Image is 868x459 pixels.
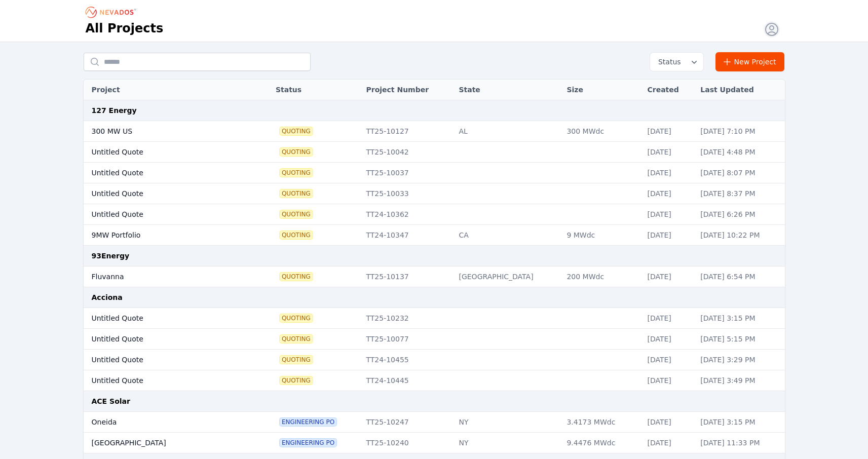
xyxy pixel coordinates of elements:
[642,225,695,246] td: [DATE]
[561,121,642,142] td: 300 MWdc
[84,142,785,163] tr: Untitled QuoteQuotingTT25-10042[DATE][DATE] 4:48 PM
[84,391,785,412] td: ACE Solar
[84,308,245,329] td: Untitled Quote
[84,266,785,287] tr: FluvannaQuotingTT25-10137[GEOGRAPHIC_DATA]200 MWdc[DATE][DATE] 6:54 PM
[361,183,454,204] td: TT25-10033
[454,80,561,100] th: State
[84,163,245,183] td: Untitled Quote
[84,433,245,453] td: [GEOGRAPHIC_DATA]
[280,231,313,239] span: Quoting
[84,308,785,329] tr: Untitled QuoteQuotingTT25-10232[DATE][DATE] 3:15 PM
[361,142,454,163] td: TT25-10042
[84,163,785,183] tr: Untitled QuoteQuotingTT25-10037[DATE][DATE] 8:07 PM
[84,225,785,246] tr: 9MW PortfolioQuotingTT24-10347CA9 MWdc[DATE][DATE] 10:22 PM
[361,329,454,350] td: TT25-10077
[454,433,561,453] td: NY
[86,4,139,20] nav: Breadcrumb
[84,225,245,246] td: 9MW Portfolio
[695,370,784,391] td: [DATE] 3:49 PM
[84,80,245,100] th: Project
[271,80,361,100] th: Status
[642,183,695,204] td: [DATE]
[84,183,245,204] td: Untitled Quote
[695,350,784,370] td: [DATE] 3:29 PM
[84,350,245,370] td: Untitled Quote
[84,329,245,350] td: Untitled Quote
[84,100,785,121] td: 127 Energy
[84,433,785,453] tr: [GEOGRAPHIC_DATA]Engineering POTT25-10240NY9.4476 MWdc[DATE][DATE] 11:33 PM
[84,121,245,142] td: 300 MW US
[280,127,313,135] span: Quoting
[561,412,642,433] td: 3.4173 MWdc
[84,121,785,142] tr: 300 MW USQuotingTT25-10127AL300 MWdc[DATE][DATE] 7:10 PM
[695,329,784,350] td: [DATE] 5:15 PM
[695,142,784,163] td: [DATE] 4:48 PM
[642,266,695,287] td: [DATE]
[280,273,313,281] span: Quoting
[454,121,561,142] td: AL
[86,20,164,36] h1: All Projects
[84,370,245,391] td: Untitled Quote
[84,142,245,163] td: Untitled Quote
[280,356,313,364] span: Quoting
[280,314,313,322] span: Quoting
[84,287,785,308] td: Acciona
[642,163,695,183] td: [DATE]
[280,376,313,385] span: Quoting
[561,266,642,287] td: 200 MWdc
[642,204,695,225] td: [DATE]
[561,80,642,100] th: Size
[361,308,454,329] td: TT25-10232
[642,308,695,329] td: [DATE]
[84,266,245,287] td: Fluvanna
[84,350,785,370] tr: Untitled QuoteQuotingTT24-10455[DATE][DATE] 3:29 PM
[454,266,561,287] td: [GEOGRAPHIC_DATA]
[642,80,695,100] th: Created
[84,183,785,204] tr: Untitled QuoteQuotingTT25-10033[DATE][DATE] 8:37 PM
[280,335,313,343] span: Quoting
[695,121,784,142] td: [DATE] 7:10 PM
[84,370,785,391] tr: Untitled QuoteQuotingTT24-10445[DATE][DATE] 3:49 PM
[695,308,784,329] td: [DATE] 3:15 PM
[561,225,642,246] td: 9 MWdc
[280,148,313,156] span: Quoting
[695,433,784,453] td: [DATE] 11:33 PM
[695,80,784,100] th: Last Updated
[361,350,454,370] td: TT24-10455
[361,80,454,100] th: Project Number
[84,329,785,350] tr: Untitled QuoteQuotingTT25-10077[DATE][DATE] 5:15 PM
[561,433,642,453] td: 9.4476 MWdc
[454,225,561,246] td: CA
[695,204,784,225] td: [DATE] 6:26 PM
[280,189,313,198] span: Quoting
[650,53,703,71] button: Status
[695,163,784,183] td: [DATE] 8:07 PM
[280,210,313,218] span: Quoting
[695,266,784,287] td: [DATE] 6:54 PM
[642,370,695,391] td: [DATE]
[695,183,784,204] td: [DATE] 8:37 PM
[280,169,313,177] span: Quoting
[361,412,454,433] td: TT25-10247
[642,329,695,350] td: [DATE]
[361,370,454,391] td: TT24-10445
[361,225,454,246] td: TT24-10347
[361,433,454,453] td: TT25-10240
[695,412,784,433] td: [DATE] 3:15 PM
[642,121,695,142] td: [DATE]
[84,204,245,225] td: Untitled Quote
[642,350,695,370] td: [DATE]
[642,433,695,453] td: [DATE]
[361,204,454,225] td: TT24-10362
[654,57,681,67] span: Status
[84,246,785,266] td: 93Energy
[361,163,454,183] td: TT25-10037
[361,121,454,142] td: TT25-10127
[84,412,245,433] td: Oneida
[642,142,695,163] td: [DATE]
[84,204,785,225] tr: Untitled QuoteQuotingTT24-10362[DATE][DATE] 6:26 PM
[361,266,454,287] td: TT25-10137
[695,225,784,246] td: [DATE] 10:22 PM
[84,412,785,433] tr: OneidaEngineering POTT25-10247NY3.4173 MWdc[DATE][DATE] 3:15 PM
[280,439,336,447] span: Engineering PO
